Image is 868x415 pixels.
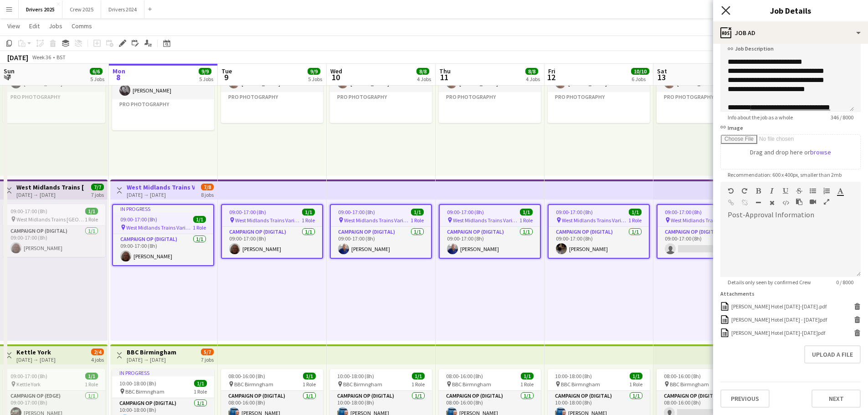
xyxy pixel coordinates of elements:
span: BBC Birmngham [234,381,273,388]
span: 13 [656,72,667,82]
span: 1 Role [411,217,424,224]
button: Italic [769,187,775,195]
span: 1 Role [303,381,316,388]
span: 1 Role [520,381,534,388]
span: 1/1 [630,373,642,379]
span: Edit [29,22,40,30]
span: 1/1 [303,373,316,379]
span: BBC Birmngham [343,381,382,388]
button: Undo [728,187,734,195]
span: 7 [2,72,15,82]
span: 1 Role [85,381,98,388]
button: Drivers 2024 [101,0,144,18]
app-card-role-placeholder: Pro Photography [221,92,323,123]
button: Upload a file [804,345,861,364]
span: 09:00-17:00 (8h) [229,209,266,215]
span: 1/1 [521,373,534,379]
span: Fri [548,67,555,75]
span: 1 Role [302,217,315,224]
span: 08:00-16:00 (8h) [228,373,265,379]
span: 1/1 [85,208,98,215]
span: Thu [439,67,451,75]
span: 8 [111,72,125,82]
span: Jobs [49,22,62,30]
app-card-role-placeholder: Pro Photography [439,92,541,123]
a: Comms [68,20,96,32]
span: Mon [113,67,125,75]
button: Bold [755,187,761,195]
span: 1 Role [411,381,425,388]
span: Wed [330,67,342,75]
div: [DATE] [7,53,28,62]
span: BBC Birmngham [561,381,600,388]
app-job-card: 09:00-17:00 (8h)1/1 West Midlands Trains Various Locations1 RoleCampaign Op (Digital)1/109:00-17:... [548,204,650,259]
span: BBC Birmngham [670,381,709,388]
button: Crew 2025 [62,0,101,18]
div: 09:00-17:00 (8h)0/1 West Midlands Trains Various Locations1 RoleCampaign Op (Digital)0/109:00-17:... [657,204,759,259]
div: Henry Hotel 11th-12th Sept.pdf [731,329,825,336]
button: Clear Formatting [769,199,775,206]
span: 10:00-18:00 (8h) [555,373,592,379]
app-job-card: 09:00-17:00 (8h)1/1 West Midlands Trains Various Locations1 RoleCampaign Op (Digital)1/109:00-17:... [330,204,432,259]
div: Chris H Hotel 5-9 September.pdf [731,303,827,310]
span: 7/8 [201,184,214,190]
span: Recommendation: 600 x 400px, smaller than 2mb [720,171,849,178]
span: 1 Role [628,217,642,224]
span: 1/1 [411,209,424,215]
div: [DATE] → [DATE] [16,356,56,363]
span: 1 Role [194,388,207,395]
span: 1 Role [85,216,98,223]
span: BBC Birmngham [452,381,491,388]
button: Underline [782,187,789,195]
span: Sat [657,67,667,75]
a: Edit [26,20,43,32]
span: 10:00-18:00 (8h) [337,373,374,379]
button: Next [812,389,861,408]
span: West Midlands Trains Various Locations [671,217,737,224]
app-card-role: Campaign Op (Digital)1/109:00-17:00 (8h)[PERSON_NAME] [113,234,213,265]
div: 5 Jobs [90,76,104,82]
app-card-role-placeholder: Pro Photography [657,92,759,123]
span: West Midlands Trains Various Locations [344,217,411,224]
span: Info about the job as a whole [720,114,800,121]
div: 5 Jobs [199,76,213,82]
button: Previous [720,389,770,408]
span: 8/8 [416,68,429,75]
app-card-role-placeholder: Pro Photography [3,92,105,123]
app-card-role-placeholder: Pro Photography [548,92,650,123]
app-card-role-placeholder: Pro Photography [112,99,214,130]
span: 09:00-17:00 (8h) [10,373,47,379]
app-job-card: 09:00-17:00 (8h)1/1 West Midlands Trains Various Locations1 RoleCampaign Op (Digital)1/109:00-17:... [221,204,323,259]
div: 4 Jobs [417,76,431,82]
div: 4 jobs [91,355,104,363]
button: Unordered List [810,187,816,195]
span: 1/1 [194,380,207,387]
span: 1/1 [302,209,315,215]
button: HTML Code [782,199,789,206]
span: 1 Role [519,217,533,224]
span: Details only seen by confirmed Crew [720,279,818,286]
button: Strikethrough [796,187,802,195]
span: 10 [329,72,342,82]
span: View [7,22,20,30]
span: 09:00-17:00 (8h) [556,209,593,215]
div: 8 jobs [201,190,214,198]
div: [DATE] → [DATE] [16,191,84,198]
span: Sun [4,67,15,75]
div: 09:00-17:00 (8h)1/1 West Midlands Trains [GEOGRAPHIC_DATA]1 RoleCampaign Op (Digital)1/109:00-17:... [3,204,105,257]
span: 11 [438,72,451,82]
span: 5/7 [201,348,214,355]
span: 09:00-17:00 (8h) [447,209,484,215]
button: Drivers 2025 [19,0,62,18]
h3: West Midlands Trains [GEOGRAPHIC_DATA] [16,183,84,191]
span: 6/6 [90,68,103,75]
span: Week 36 [30,54,53,61]
button: Paste as plain text [796,198,802,205]
div: In progress [113,205,213,212]
span: 8/8 [525,68,538,75]
span: 9/9 [199,68,211,75]
span: Comms [72,22,92,30]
